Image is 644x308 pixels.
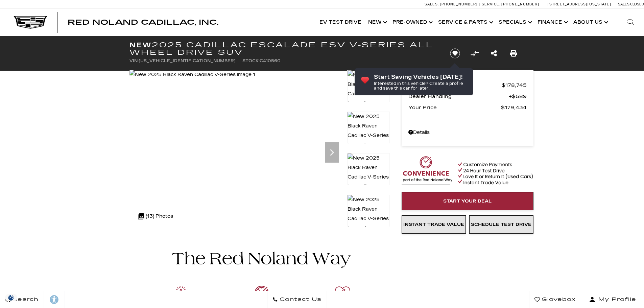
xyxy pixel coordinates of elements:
span: Search [10,295,39,304]
button: Compare vehicle [470,48,480,58]
img: New 2025 Black Raven Cadillac V-Series image 1 [347,70,390,109]
a: Dealer Handling $689 [408,92,527,101]
a: About Us [570,9,610,36]
span: $689 [509,92,527,101]
span: Closed [630,2,644,6]
span: [US_VEHICLE_IDENTIFICATION_NUMBER] [139,58,236,63]
a: Glovebox [529,291,581,308]
span: $178,745 [502,80,527,90]
a: Instant Trade Value [402,215,466,234]
span: Stock: [242,58,260,63]
a: Service & Parts [435,9,495,36]
a: Details [408,128,527,137]
a: Pre-Owned [389,9,435,36]
a: Share this New 2025 Cadillac Escalade ESV V-Series All Wheel Drive SUV [491,49,497,58]
a: EV Test Drive [316,9,365,36]
button: Open user profile menu [581,291,644,308]
span: My Profile [596,295,636,304]
span: Sales: [618,2,630,6]
a: MSRP $178,745 [408,80,527,90]
span: Sales: [425,2,439,6]
button: Save vehicle [448,48,462,59]
a: Your Price $179,434 [408,103,527,112]
img: New 2025 Black Raven Cadillac V-Series image 1 [129,70,255,79]
a: Contact Us [267,291,327,308]
div: (13) Photos [135,208,176,224]
strong: New [129,41,152,49]
span: Dealer Handling [408,92,509,101]
a: Schedule Test Drive [469,215,533,234]
a: Red Noland Cadillac, Inc. [68,19,218,26]
a: [STREET_ADDRESS][US_STATE] [548,2,611,6]
span: VIN: [129,58,139,63]
span: Your Price [408,103,501,112]
span: [PHONE_NUMBER] [440,2,478,6]
a: Sales: [PHONE_NUMBER] [425,2,479,6]
img: New 2025 Black Raven Cadillac V-Series image 2 [347,112,390,150]
span: Glovebox [540,295,576,304]
img: Opt-Out Icon [3,294,19,301]
span: Service: [482,2,500,6]
a: Print this New 2025 Cadillac Escalade ESV V-Series All Wheel Drive SUV [510,49,517,58]
span: Start Your Deal [443,198,492,204]
h1: 2025 Cadillac Escalade ESV V-Series All Wheel Drive SUV [129,41,439,56]
div: Next [325,142,339,163]
img: New 2025 Black Raven Cadillac V-Series image 3 [347,153,390,192]
span: C410560 [260,58,281,63]
span: Red Noland Cadillac, Inc. [68,18,218,26]
img: Cadillac Dark Logo with Cadillac White Text [14,16,47,29]
a: Finance [534,9,570,36]
span: Contact Us [278,295,321,304]
a: New [365,9,389,36]
span: $179,434 [501,103,527,112]
span: Schedule Test Drive [471,222,531,227]
span: [PHONE_NUMBER] [501,2,539,6]
span: Instant Trade Value [403,222,464,227]
a: Service: [PHONE_NUMBER] [479,2,541,6]
a: Start Your Deal [402,192,533,210]
span: MSRP [408,80,502,90]
img: New 2025 Black Raven Cadillac V-Series image 4 [347,195,390,233]
section: Click to Open Cookie Consent Modal [3,294,19,301]
a: Specials [495,9,534,36]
